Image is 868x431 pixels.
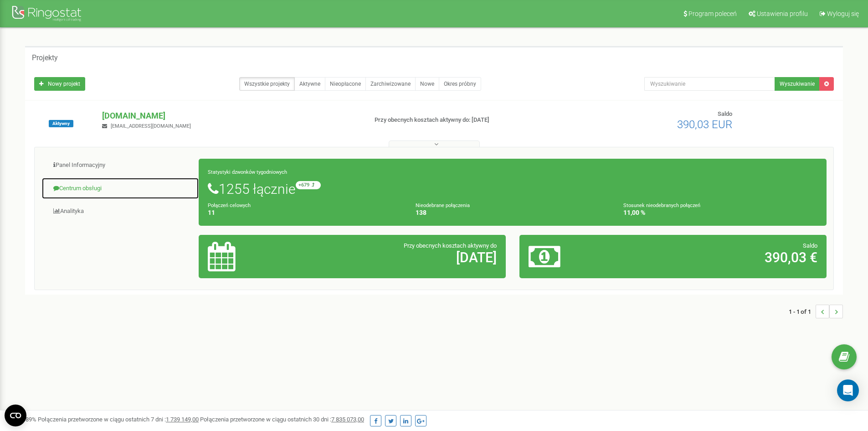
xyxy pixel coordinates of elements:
a: Nowy projekt [34,77,85,91]
h4: 11,00 % [623,209,817,216]
span: Aktywny [49,120,73,127]
a: Analityka [41,200,199,223]
button: Open CMP widget [5,405,26,426]
span: Ustawienia profilu [757,10,808,17]
span: [EMAIL_ADDRESS][DOMAIN_NAME] [111,123,191,129]
a: Aktywne [294,77,325,91]
button: Wyszukiwanie [775,77,820,91]
span: Saldo [803,242,817,249]
div: Open Intercom Messenger [837,379,859,401]
small: Nieodebrane połączenia [416,203,470,208]
nav: ... [789,296,843,327]
a: Centrum obsługi [41,177,199,200]
p: Przy obecnych kosztach aktywny do: [DATE] [375,116,564,125]
span: Połączenia przetworzone w ciągu ostatnich 7 dni : [38,416,199,423]
h4: 138 [416,209,610,216]
h2: 390,03 € [629,250,817,265]
span: Saldo [718,110,732,117]
u: 1 739 149,00 [166,416,199,423]
h2: [DATE] [308,250,497,265]
small: Połączeń celowych [208,203,251,208]
h4: 11 [208,209,402,216]
a: Okres próbny [439,77,481,91]
span: Wyloguj się [827,10,859,17]
span: Przy obecnych kosztach aktywny do [404,242,497,249]
h1: 1255 łącznie [208,181,817,197]
span: Program poleceń [688,10,737,17]
a: Nieopłacone [325,77,366,91]
a: Nowe [415,77,439,91]
span: Połączenia przetworzone w ciągu ostatnich 30 dni : [200,416,364,423]
small: Stosunek nieodebranych połączeń [623,203,700,208]
u: 7 835 073,00 [331,416,364,423]
input: Wyszukiwanie [644,77,775,91]
h5: Projekty [32,54,58,62]
p: [DOMAIN_NAME] [102,110,360,122]
span: 1 - 1 of 1 [789,305,816,318]
small: +679 [296,181,321,189]
span: 390,03 EUR [677,118,732,131]
small: Statystyki dzwonków tygodniowych [208,169,287,175]
a: Zarchiwizowane [365,77,416,91]
a: Panel Informacyjny [41,154,199,177]
a: Wszystkie projekty [239,77,295,91]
